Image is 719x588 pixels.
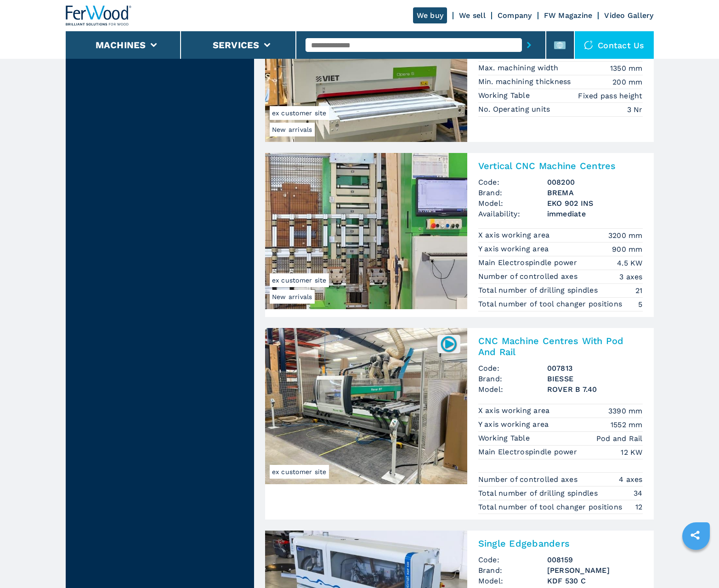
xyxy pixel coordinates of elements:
a: Company [498,11,532,20]
span: Code: [478,177,547,187]
h2: Vertical CNC Machine Centres [478,160,643,171]
a: Vertical CNC Machine Centres BREMA EKO 902 INSNew arrivalsex customer siteVertical CNC Machine Ce... [265,153,654,317]
h3: BIESSE [547,373,643,384]
img: Ferwood [66,6,132,26]
h3: [PERSON_NAME] [547,565,643,576]
span: immediate [547,209,643,219]
div: Contact us [575,31,654,59]
span: Model: [478,384,547,395]
p: No. Operating units [478,104,553,114]
em: Fixed pass height [578,90,642,101]
img: CNC Machine Centres With Pod And Rail BIESSE ROVER B 7.40 [265,328,467,484]
p: Max. machining width [478,63,561,73]
a: sharethis [684,524,707,547]
span: Model: [478,576,547,586]
span: Model: [478,198,547,209]
p: Main Electrospindle power [478,447,580,457]
span: Brand: [478,565,547,576]
span: Code: [478,554,547,565]
em: 1350 mm [610,63,643,73]
p: Main Electrospindle power [478,258,580,268]
span: Availability: [478,209,547,219]
h3: BREMA [547,187,643,198]
em: 1552 mm [611,419,643,430]
button: Machines [96,40,146,51]
h3: 008159 [547,554,643,565]
em: 5 [638,299,642,310]
iframe: Chat [680,547,712,581]
p: Number of controlled axes [478,475,580,485]
em: 3390 mm [608,406,643,416]
h3: 007813 [547,363,643,373]
a: Video Gallery [604,11,653,20]
em: 3 axes [619,271,643,282]
em: 21 [635,285,643,296]
span: ex customer site [270,273,329,287]
a: CNC Machine Centres With Pod And Rail BIESSE ROVER B 7.40ex customer site007813CNC Machine Centre... [265,328,654,520]
p: Min. machining thickness [478,77,573,87]
span: ex customer site [270,465,329,479]
p: Total number of tool changer positions [478,502,625,512]
p: Total number of drilling spindles [478,285,600,295]
span: New arrivals [270,290,315,304]
img: Contact us [584,40,593,50]
em: 3 Nr [627,104,643,115]
h3: KDF 530 C [547,576,643,586]
h3: ROVER B 7.40 [547,384,643,395]
a: We buy [413,7,447,23]
a: FW Magazine [544,11,593,20]
em: 34 [634,488,643,498]
em: 12 [635,502,643,512]
p: Y axis working area [478,419,551,430]
p: Number of controlled axes [478,271,580,282]
button: submit-button [522,34,536,56]
span: Brand: [478,373,547,384]
h3: EKO 902 INS [547,198,643,209]
p: Working Table [478,90,532,101]
img: 007813 [440,335,458,353]
span: ex customer site [270,106,329,120]
img: Vertical CNC Machine Centres BREMA EKO 902 INS [265,153,467,309]
a: We sell [459,11,486,20]
h2: CNC Machine Centres With Pod And Rail [478,335,643,357]
em: 200 mm [612,77,643,87]
p: Total number of tool changer positions [478,299,625,309]
p: Working Table [478,433,532,443]
button: Services [213,40,260,51]
h2: Single Edgebanders [478,538,643,549]
em: 4.5 KW [617,258,643,268]
h3: 008200 [547,177,643,187]
p: X axis working area [478,406,552,416]
p: X axis working area [478,230,552,240]
em: 4 axes [619,474,643,485]
em: 12 KW [621,447,642,458]
em: Pod and Rail [596,433,643,444]
p: Total number of drilling spindles [478,488,600,498]
span: Code: [478,363,547,373]
p: Y axis working area [478,244,551,254]
span: New arrivals [270,123,315,136]
em: 3200 mm [608,230,643,241]
span: Brand: [478,187,547,198]
em: 900 mm [612,244,643,254]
